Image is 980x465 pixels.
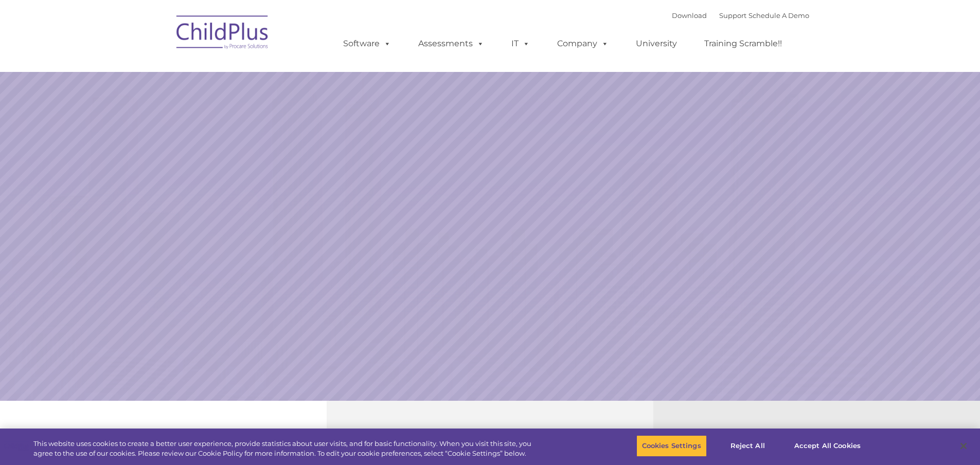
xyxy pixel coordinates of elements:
a: Software [333,33,401,54]
button: Reject All [716,435,780,457]
a: Schedule A Demo [749,11,809,20]
img: ChildPlus by Procare Solutions [171,8,274,60]
a: Learn More [666,292,829,335]
a: Support [719,11,746,20]
a: Company [547,33,619,54]
font: | [672,11,809,20]
a: IT [501,33,540,54]
button: Accept All Cookies [789,435,866,457]
button: Cookies Settings [636,435,707,457]
a: University [626,33,687,54]
a: Download [672,11,707,20]
div: This website uses cookies to create a better user experience, provide statistics about user visit... [33,439,539,459]
a: Training Scramble!! [694,33,792,54]
button: Close [952,435,975,457]
a: Assessments [408,33,494,54]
